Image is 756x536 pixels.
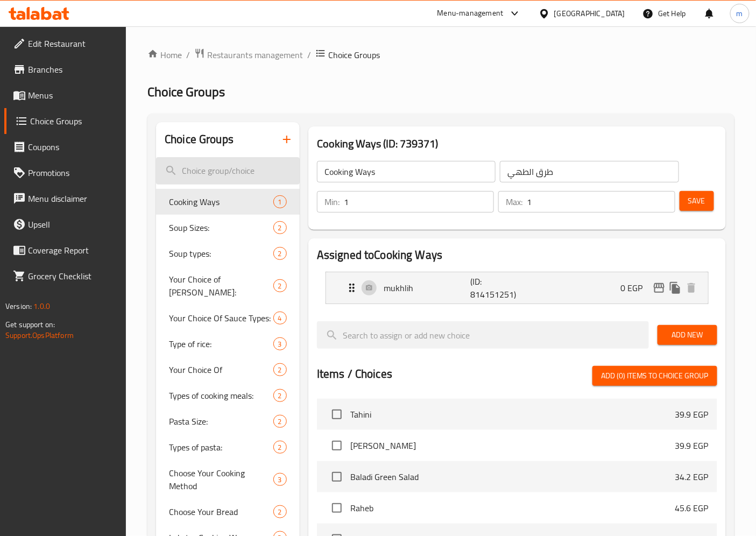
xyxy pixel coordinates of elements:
span: Restaurants management [207,48,303,61]
span: Edit Restaurant [28,37,118,50]
div: Choices [273,505,287,518]
div: Pasta Size:2 [156,408,300,434]
div: Choices [273,279,287,292]
button: Add New [658,325,717,345]
div: Menu-management [437,7,504,20]
span: Your Choice of [PERSON_NAME]: [169,273,273,299]
button: Save [680,191,714,211]
span: Version: [5,299,32,313]
div: Choose Your Cooking Method3 [156,460,300,499]
div: Choices [273,337,287,350]
div: Your Choice Of Sauce Types:4 [156,305,300,331]
span: Types of pasta: [169,441,273,454]
div: Cooking Ways1 [156,189,300,215]
span: 2 [274,223,286,233]
a: Support.OpsPlatform [5,328,74,342]
div: Choose Your Bread2 [156,499,300,525]
span: Choose Your Bread [169,505,273,518]
div: [GEOGRAPHIC_DATA] [554,8,625,19]
div: Choices [273,247,287,260]
span: Grocery Checklist [28,270,118,283]
span: Type of rice: [169,337,273,350]
nav: breadcrumb [147,48,734,62]
p: 39.9 EGP [675,408,709,421]
div: Your Choice Of2 [156,357,300,383]
span: Baladi Green Salad [350,470,675,483]
span: 4 [274,313,286,323]
p: 45.6 EGP [675,502,709,514]
span: Coupons [28,140,118,153]
button: edit [651,280,667,296]
div: Types of cooking meals:2 [156,383,300,408]
a: Restaurants management [194,48,303,62]
a: Menus [4,82,126,108]
span: 1 [274,197,286,207]
p: 34.2 EGP [675,470,709,483]
div: Choices [273,389,287,402]
li: / [307,48,311,61]
a: Promotions [4,160,126,186]
span: Choice Groups [30,115,118,128]
span: Menu disclaimer [28,192,118,205]
a: Coverage Report [4,237,126,263]
span: Promotions [28,166,118,179]
h2: Choice Groups [165,131,234,147]
div: Choices [273,415,287,428]
li: / [186,48,190,61]
button: Add (0) items to choice group [592,366,717,386]
span: Add (0) items to choice group [601,369,709,383]
span: [PERSON_NAME] [350,439,675,452]
span: Get support on: [5,318,55,332]
span: Cooking Ways [169,195,273,208]
li: Expand [317,267,717,308]
div: Choices [273,312,287,325]
span: Your Choice Of [169,363,273,376]
span: Select choice [326,403,348,426]
span: Select choice [326,497,348,519]
p: mukhlih [384,281,470,294]
span: 2 [274,281,286,291]
span: Add New [666,328,709,342]
span: Select choice [326,434,348,457]
span: 2 [274,249,286,259]
a: Menu disclaimer [4,186,126,211]
span: Soup types: [169,247,273,260]
span: 3 [274,475,286,485]
span: Types of cooking meals: [169,389,273,402]
span: 2 [274,417,286,427]
span: Choice Groups [328,48,380,61]
span: Choice Groups [147,80,225,104]
p: Max: [506,195,522,208]
p: 0 EGP [620,281,651,294]
input: search [317,321,649,349]
a: Branches [4,57,126,82]
button: delete [683,280,700,296]
span: Save [688,194,705,208]
h2: Assigned to Cooking Ways [317,247,717,263]
span: Branches [28,63,118,76]
span: Choose Your Cooking Method [169,467,273,492]
div: Your Choice of [PERSON_NAME]:2 [156,266,300,305]
div: Choices [273,441,287,454]
a: Home [147,48,182,61]
div: Types of pasta:2 [156,434,300,460]
div: Choices [273,473,287,486]
span: Pasta Size: [169,415,273,428]
span: 3 [274,339,286,349]
div: Soup Sizes:2 [156,215,300,241]
span: 1.0.0 [33,299,50,313]
a: Grocery Checklist [4,263,126,289]
div: Soup types:2 [156,241,300,266]
span: 2 [274,365,286,375]
p: 39.9 EGP [675,439,709,452]
a: Choice Groups [4,108,126,134]
a: Coupons [4,134,126,160]
span: Raheb [350,502,675,514]
span: 2 [274,391,286,401]
h2: Items / Choices [317,366,392,382]
div: Choices [273,221,287,234]
span: Select choice [326,466,348,488]
span: Upsell [28,218,118,231]
span: Soup Sizes: [169,221,273,234]
div: Type of rice:3 [156,331,300,357]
